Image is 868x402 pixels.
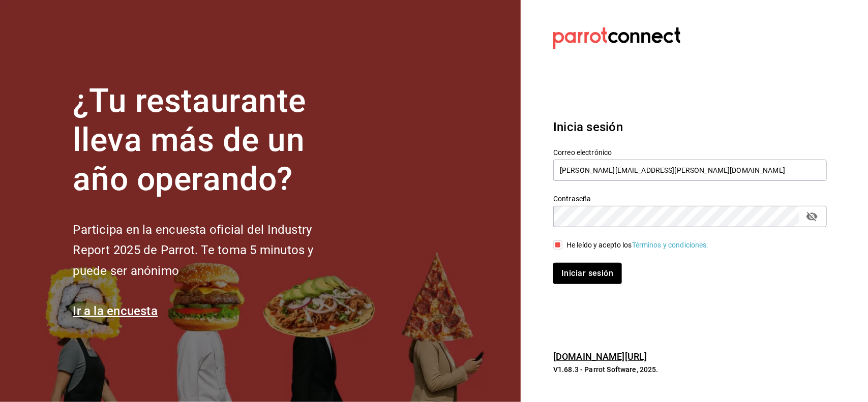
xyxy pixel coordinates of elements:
a: [DOMAIN_NAME][URL] [553,351,647,362]
h2: Participa en la encuesta oficial del Industry Report 2025 de Parrot. Te toma 5 minutos y puede se... [73,220,347,282]
button: passwordField [803,208,821,225]
h1: ¿Tu restaurante lleva más de un año operando? [73,82,347,199]
button: Iniciar sesión [553,263,621,284]
h3: Inicia sesión [553,118,827,136]
label: Contraseña [553,196,827,203]
a: Ir a la encuesta [73,304,158,318]
input: Ingresa tu correo electrónico [553,160,827,181]
label: Correo electrónico [553,149,827,157]
a: Términos y condiciones. [632,241,709,249]
div: He leído y acepto los [566,240,709,251]
p: V1.68.3 - Parrot Software, 2025. [553,364,827,375]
